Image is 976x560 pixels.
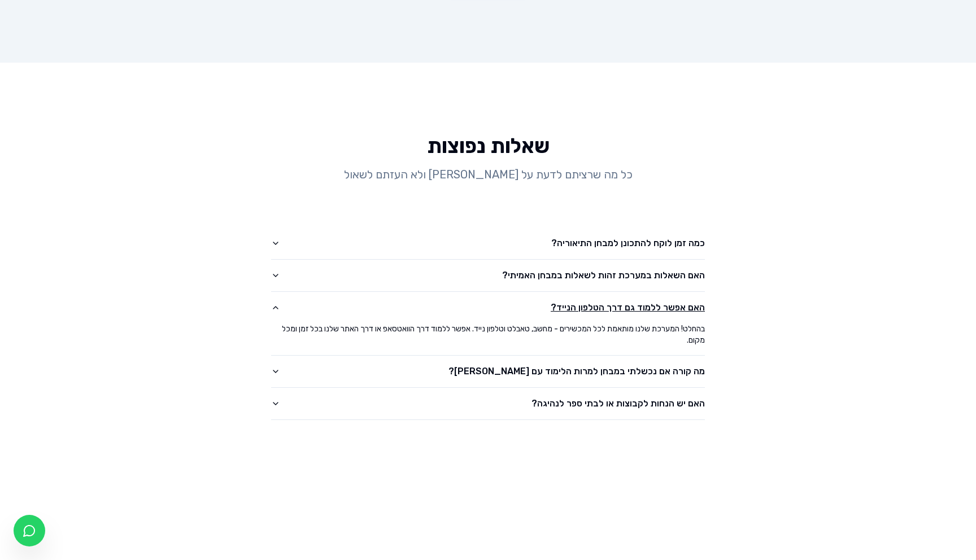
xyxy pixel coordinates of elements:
button: האם יש הנחות לקבוצות או לבתי ספר לנהיגה? [271,388,705,419]
p: כל מה שרציתם לדעת על [PERSON_NAME] ולא העזתם לשאול [271,167,705,182]
a: צ'אט בוואטסאפ [14,515,45,546]
button: האם השאלות במערכת זהות לשאלות במבחן האמיתי? [271,260,705,291]
button: האם אפשר ללמוד גם דרך הטלפון הנייד? [271,292,705,323]
div: בהחלט! המערכת שלנו מותאמת לכל המכשירים - מחשב, טאבלט וטלפון נייד. אפשר ללמוד דרך הוואטסאפ או דרך ... [271,323,705,355]
h2: שאלות נפוצות [111,135,865,158]
button: כמה זמן לוקח להתכונן למבחן התיאוריה? [271,228,705,259]
div: האם אפשר ללמוד גם דרך הטלפון הנייד? [271,323,705,355]
button: מה קורה אם נכשלתי במבחן למרות הלימוד עם [PERSON_NAME]? [271,356,705,387]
